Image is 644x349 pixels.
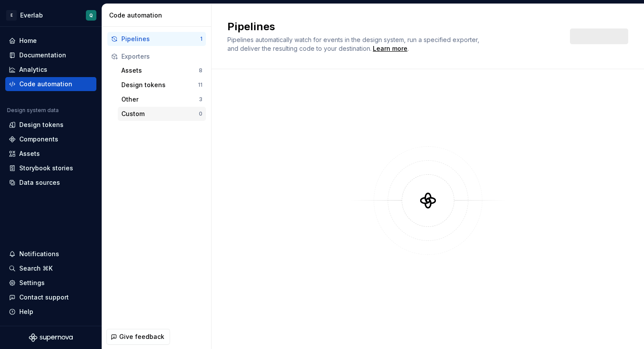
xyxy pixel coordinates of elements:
[199,96,202,103] div: 3
[5,290,96,304] button: Contact support
[199,67,202,74] div: 8
[19,264,53,273] div: Search ⌘K
[19,135,58,144] div: Components
[2,6,100,25] button: EEverlabQ
[5,77,96,91] a: Code automation
[5,132,96,146] a: Components
[19,65,47,74] div: Analytics
[199,110,202,117] div: 0
[19,80,72,88] div: Code automation
[5,34,96,48] a: Home
[373,44,407,53] a: Learn more
[19,278,45,287] div: Settings
[200,35,202,42] div: 1
[5,261,96,275] button: Search ⌘K
[5,118,96,132] a: Design tokens
[5,176,96,190] a: Data sources
[19,51,66,60] div: Documentation
[19,36,37,45] div: Home
[19,250,59,258] div: Notifications
[5,63,96,77] a: Analytics
[5,305,96,319] button: Help
[118,92,206,106] button: Other3
[121,81,198,89] div: Design tokens
[20,11,43,20] div: Everlab
[89,12,93,19] div: Q
[121,95,199,104] div: Other
[5,276,96,290] a: Settings
[118,78,206,92] button: Design tokens11
[119,332,164,341] span: Give feedback
[118,107,206,121] button: Custom0
[5,161,96,175] a: Storybook stories
[19,307,33,316] div: Help
[5,147,96,161] a: Assets
[198,81,202,88] div: 11
[227,20,559,34] h2: Pipelines
[19,120,64,129] div: Design tokens
[121,52,202,61] div: Exporters
[227,36,481,52] span: Pipelines automatically watch for events in the design system, run a specified exporter, and deli...
[19,178,60,187] div: Data sources
[107,32,206,46] button: Pipelines1
[121,66,199,75] div: Assets
[5,48,96,62] a: Documentation
[106,329,170,345] button: Give feedback
[19,293,69,302] div: Contact support
[121,35,200,43] div: Pipelines
[29,333,73,342] svg: Supernova Logo
[121,109,199,118] div: Custom
[5,247,96,261] button: Notifications
[19,164,73,173] div: Storybook stories
[7,107,59,114] div: Design system data
[6,10,17,21] div: E
[372,46,409,52] span: .
[19,149,40,158] div: Assets
[118,63,206,78] button: Assets8
[109,11,208,20] div: Code automation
